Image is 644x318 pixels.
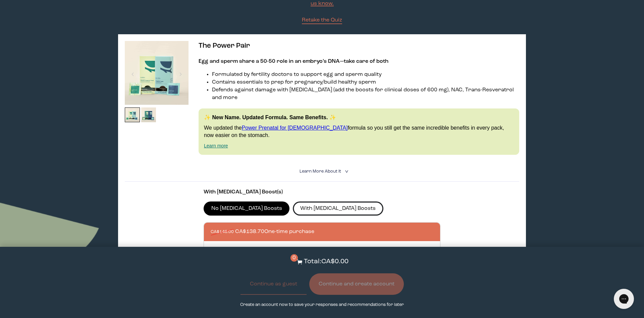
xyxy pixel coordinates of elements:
i: < [343,170,349,173]
span: 0 [290,254,298,262]
li: Defends against damage with [MEDICAL_DATA] (add the boosts for clinical doses of 600 mg), NAC, Tr... [212,86,519,102]
strong: Egg and sperm share a 50-50 role in an embryo’s DNA—take care of both [199,59,388,64]
img: thumbnail image [141,107,156,123]
li: Formulated by fertility doctors to support egg and sperm quality [212,71,519,79]
button: Continue and create account [309,273,404,295]
p: We updated the formula so you still get the same incredible benefits in every pack, now easier on... [204,124,514,139]
a: Power Prenatal for [DEMOGRAPHIC_DATA] [242,125,348,131]
p: Create an account now to save your responses and recommendations for later [240,302,404,308]
summary: Learn More About it < [300,168,344,175]
span: Retake the Quiz [302,17,342,23]
p: Total: CA$0.00 [304,257,348,267]
strong: ✨ New Name. Updated Formula. Same Benefits. ✨ [204,115,336,120]
img: thumbnail image [125,41,189,105]
span: Learn More About it [300,169,341,174]
img: thumbnail image [125,107,140,123]
a: Learn more [204,143,228,148]
span: The Power Pair [199,42,250,49]
iframe: Gorgias live chat messenger [610,286,637,311]
label: No [MEDICAL_DATA] Boosts [204,201,289,216]
p: With [MEDICAL_DATA] Boost(s) [204,188,440,196]
button: Continue as guest [240,273,307,295]
a: Retake the Quiz [302,16,342,24]
label: With [MEDICAL_DATA] Boosts [293,201,383,216]
li: Contains essentials to prep for pregnancy/build healthy sperm [212,79,519,86]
